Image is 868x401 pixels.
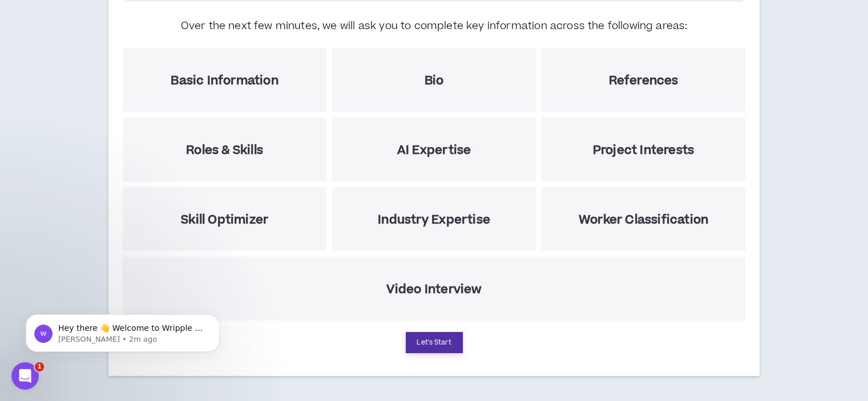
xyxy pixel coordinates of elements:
[593,143,694,157] h5: Project Interests
[9,290,237,370] iframe: Intercom notifications message
[35,362,44,371] span: 1
[397,143,471,157] h5: AI Expertise
[186,143,263,157] h5: Roles & Skills
[608,74,678,88] h5: References
[425,74,444,88] h5: Bio
[11,362,39,390] iframe: Intercom live chat
[386,282,482,297] h5: Video Interview
[579,213,708,227] h5: Worker Classification
[181,18,688,34] h5: Over the next few minutes, we will ask you to complete key information across the following areas:
[406,332,463,353] button: Let's Start
[181,213,268,227] h5: Skill Optimizer
[378,213,490,227] h5: Industry Expertise
[171,74,278,88] h5: Basic Information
